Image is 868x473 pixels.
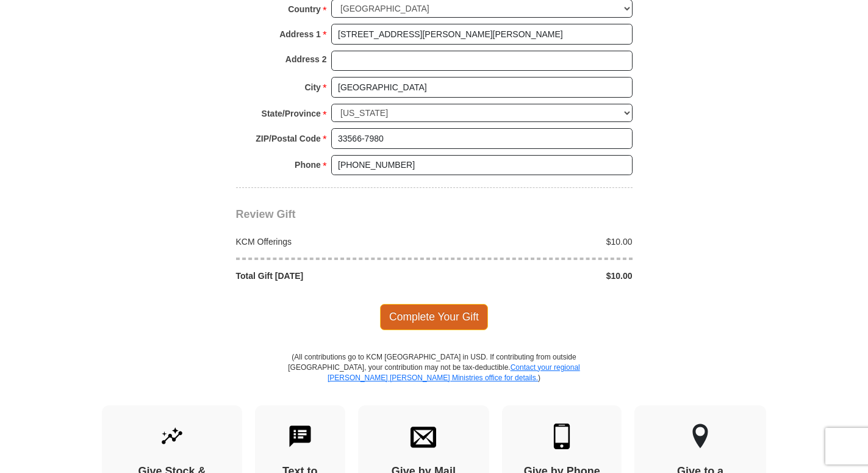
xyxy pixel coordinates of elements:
[411,424,436,449] img: envelope.svg
[328,363,580,382] a: Contact your regional [PERSON_NAME] [PERSON_NAME] Ministries office for details.
[236,208,296,220] span: Review Gift
[229,270,434,282] div: Total Gift [DATE]
[279,26,321,43] strong: Address 1
[434,270,639,282] div: $10.00
[229,236,434,248] div: KCM Offerings
[288,352,581,405] p: (All contributions go to KCM [GEOGRAPHIC_DATA] in USD. If contributing from outside [GEOGRAPHIC_D...
[380,304,488,330] span: Complete Your Gift
[549,424,575,449] img: mobile.svg
[285,51,327,68] strong: Address 2
[304,79,320,96] strong: City
[288,1,321,18] strong: Country
[692,424,709,449] img: other-region
[295,156,321,173] strong: Phone
[256,130,321,147] strong: ZIP/Postal Code
[262,105,321,122] strong: State/Province
[159,424,185,449] img: give-by-stock.svg
[287,424,313,449] img: text-to-give.svg
[434,236,639,248] div: $10.00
